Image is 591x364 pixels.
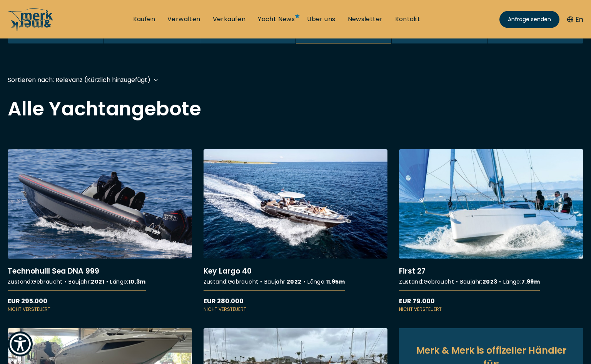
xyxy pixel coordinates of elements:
a: More details aboutFirst 27 [399,149,583,313]
button: Show Accessibility Preferences [8,331,33,356]
a: Verkaufen [213,15,246,23]
a: Über uns [307,15,335,23]
span: Anfrage senden [508,15,551,23]
a: Newsletter [348,15,383,23]
a: Yacht News [258,15,295,23]
div: Sortieren nach: Relevanz (Kürzlich hinzugefügt) [8,75,150,85]
a: Kontakt [395,15,421,23]
a: Kaufen [133,15,155,23]
a: Verwalten [167,15,200,23]
a: More details aboutKey Largo 40 [204,149,388,313]
a: More details aboutTechnohulll Sea DNA 999 [8,149,192,313]
button: En [567,14,583,25]
a: Anfrage senden [499,11,559,28]
h2: Alle Yachtangebote [8,99,583,119]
